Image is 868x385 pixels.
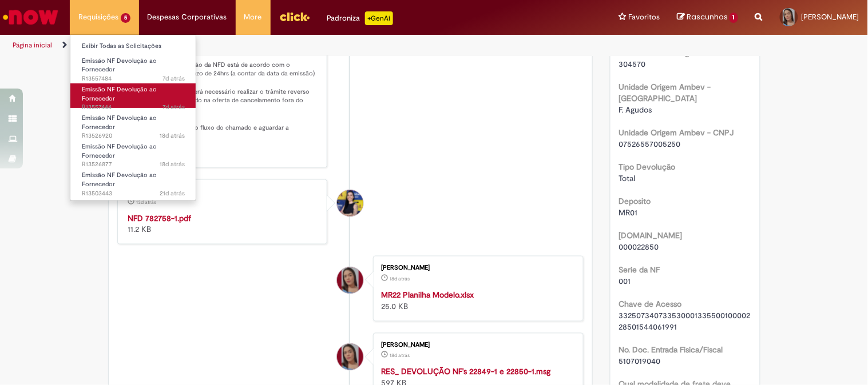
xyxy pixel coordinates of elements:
span: F. Agudos [619,105,652,115]
ul: Requisições [70,34,196,201]
span: 18d atrás [390,276,410,283]
span: Rascunhos [687,11,728,22]
span: MR01 [619,207,638,218]
a: Rascunhos [677,12,738,23]
time: 23/09/2025 08:41:53 [162,103,185,111]
b: Unidade Origem Ambev - CNPJ [619,127,734,138]
span: 33250734073353000133550010000228501544061991 [619,310,751,332]
a: Aberto R13526877 : Emissão NF Devolução ao Fornecedor [70,141,196,165]
span: 304570 [619,59,646,69]
b: Fornecedor - Código SAP [619,47,711,58]
time: 23/09/2025 08:48:01 [162,74,185,83]
span: R13526920 [82,131,185,141]
span: 001 [619,276,631,286]
a: Aberto R13557444 : Emissão NF Devolução ao Fornecedor [70,83,196,108]
span: 1 [730,13,738,23]
div: [PERSON_NAME] [381,342,572,349]
span: 18d atrás [160,131,185,140]
span: 18d atrás [390,352,410,359]
ul: Trilhas de página [9,35,570,56]
time: 16/09/2025 17:22:34 [137,199,157,206]
a: Página inicial [13,41,52,50]
div: Leandra Lopes Cruz [337,344,363,370]
img: ServiceNow [1,6,60,29]
span: R13557484 [82,74,185,83]
span: [PERSON_NAME] [802,12,859,22]
span: 7d atrás [162,103,185,111]
a: NFD 782758-1.pdf [128,213,192,223]
time: 09/09/2025 07:57:23 [160,189,185,198]
a: RES_ DEVOLUÇÃO NF's 22849-1 e 22850-1.msg [381,367,550,377]
p: +GenAi [365,11,393,25]
span: 07526557005250 [619,139,681,149]
time: 12/09/2025 10:32:04 [390,276,410,283]
div: 11.2 KB [128,212,319,235]
span: Emissão NF Devolução ao Fornecedor [82,57,157,74]
div: Leandra Lopes Cruz [337,267,363,294]
span: Emissão NF Devolução ao Fornecedor [82,85,157,103]
b: Serie da NF [619,264,660,275]
time: 12/09/2025 10:31:59 [390,352,410,359]
b: Unidade Origem Ambev - [GEOGRAPHIC_DATA] [619,82,711,103]
span: Favoritos [628,11,660,23]
b: No. Doc. Entrada Fisica/Fiscal [619,344,723,355]
span: Total [619,173,636,183]
a: Exibir Todas as Solicitações [70,40,196,53]
span: 13d atrás [137,199,157,206]
span: 5 [121,13,130,23]
div: Melissa Paduani [337,190,363,216]
span: 5107019040 [619,356,661,366]
span: 21d atrás [160,189,185,198]
a: Aberto R13526920 : Emissão NF Devolução ao Fornecedor [70,112,196,137]
b: Deposito [619,196,651,206]
span: Despesas Corporativas [148,11,227,23]
span: Emissão NF Devolução ao Fornecedor [82,114,157,131]
span: R13503443 [82,189,185,198]
span: 7d atrás [162,74,185,83]
b: Tipo Devolução [619,162,676,172]
span: 18d atrás [160,160,185,169]
div: [PERSON_NAME] [381,265,572,272]
span: Requisições [78,11,118,23]
div: Padroniza [327,11,393,25]
a: Aberto R13557484 : Emissão NF Devolução ao Fornecedor [70,55,196,79]
span: R13557444 [82,103,185,112]
b: [DOMAIN_NAME] [619,230,683,240]
time: 12/09/2025 10:24:10 [160,160,185,169]
div: [PERSON_NAME] [128,189,319,195]
a: MR22 Planilha Modelo.xlsx [381,290,474,300]
span: Emissão NF Devolução ao Fornecedor [82,171,157,189]
span: Emissão NF Devolução ao Fornecedor [82,142,157,160]
span: More [244,11,262,23]
a: Aberto R13503443 : Emissão NF Devolução ao Fornecedor [70,169,196,194]
div: 25.0 KB [381,290,572,312]
span: R13526877 [82,160,185,169]
span: 000022850 [619,242,659,252]
time: 12/09/2025 10:32:35 [160,131,185,140]
p: Boa Tarde! Segue NFD 782758-1 emitida via cenário, MIRO 5107242144 , MIGO 5001935921 . Favor vali... [128,15,319,159]
b: Chave de Acesso [619,299,682,309]
img: click_logo_yellow_360x200.png [279,8,310,25]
